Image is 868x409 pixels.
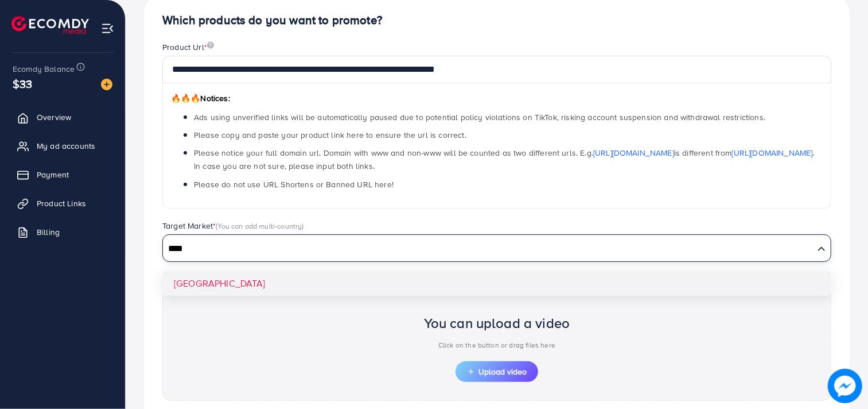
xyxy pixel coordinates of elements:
img: image [207,41,214,49]
span: Product Links [37,198,86,209]
a: My ad accounts [9,134,116,157]
span: Notices: [171,92,230,104]
span: Ecomdy Balance [13,63,75,75]
label: Target Market [162,220,304,231]
h4: Which products do you want to promote? [162,13,831,28]
p: Click on the button or drag files here [424,338,570,352]
span: 🔥🔥🔥 [171,92,200,104]
span: Payment [37,169,69,180]
span: Upload video [467,368,527,376]
a: Product Links [9,192,116,215]
button: Upload video [456,361,538,382]
span: Please copy and paste your product link here to ensure the url is correct. [194,129,466,141]
a: Billing [9,221,116,244]
a: Overview [9,106,116,129]
span: My ad accounts [37,140,95,152]
a: Payment [9,163,116,186]
img: image [101,79,112,90]
span: Please notice your full domain url. Domain with www and non-www will be counted as two different ... [194,147,815,172]
img: logo [11,16,89,34]
label: Product Url [162,41,214,53]
input: Search for option [164,240,813,258]
span: Billing [37,226,60,238]
span: Ads using unverified links will be automatically paused due to potential policy violations on Tik... [194,111,765,123]
div: Search for option [162,234,831,262]
span: Overview [37,111,71,123]
span: $33 [13,75,32,92]
a: [URL][DOMAIN_NAME] [593,147,674,159]
img: menu [101,22,114,35]
h2: You can upload a video [424,315,570,331]
li: [GEOGRAPHIC_DATA] [162,271,831,296]
span: (You can add multi-country) [216,221,303,231]
img: image [828,369,862,403]
a: [URL][DOMAIN_NAME] [732,147,813,159]
span: Please do not use URL Shortens or Banned URL here! [194,179,394,190]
